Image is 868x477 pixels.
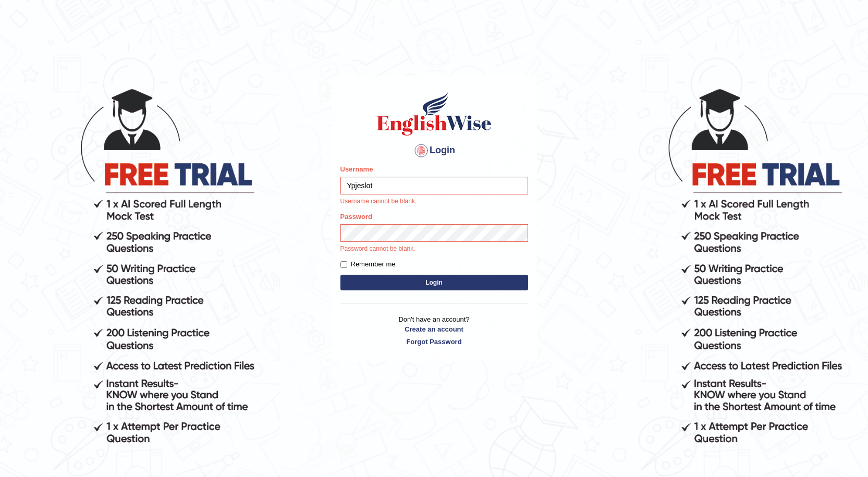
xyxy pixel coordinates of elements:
p: Password cannot be blank. [340,244,528,254]
button: Login [340,275,528,290]
h4: Login [340,142,528,159]
a: Create an account [340,324,528,334]
p: Username cannot be blank. [340,197,528,206]
a: Forgot Password [340,337,528,347]
input: Remember me [340,261,347,268]
label: Username [340,164,373,174]
label: Password [340,212,372,222]
p: Don't have an account? [340,314,528,347]
img: Logo of English Wise sign in for intelligent practice with AI [375,90,494,137]
label: Remember me [340,259,396,270]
